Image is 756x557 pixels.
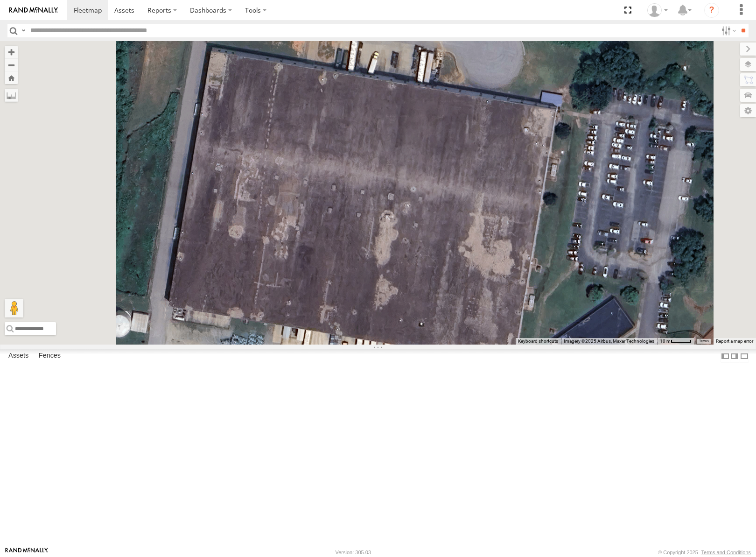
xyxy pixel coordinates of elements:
span: Imagery ©2025 Airbus, Maxar Technologies [564,338,654,344]
label: Measure [5,89,18,102]
div: © Copyright 2025 - [658,550,751,555]
div: Version: 305.03 [336,550,371,555]
button: Drag Pegman onto the map to open Street View [5,299,23,317]
i: ? [704,3,719,18]
label: Search Query [20,24,27,37]
button: Zoom out [5,58,18,71]
button: Keyboard shortcuts [518,338,558,345]
a: Visit our Website [5,548,48,557]
label: Hide Summary Table [740,349,749,363]
button: Zoom Home [5,71,18,84]
a: Report a map error [716,338,753,344]
label: Map Settings [740,104,756,117]
label: Dock Summary Table to the Right [730,349,739,363]
span: 10 m [660,338,671,344]
button: Map Scale: 10 m per 41 pixels [657,338,694,345]
label: Dock Summary Table to the Left [721,349,730,363]
div: Miky Transport [644,3,671,17]
label: Search Filter Options [718,24,738,37]
label: Fences [34,350,65,363]
label: Assets [4,350,33,363]
a: Terms [699,339,709,343]
img: rand-logo.svg [9,7,58,14]
button: Zoom in [5,46,18,58]
a: Terms and Conditions [701,550,751,555]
